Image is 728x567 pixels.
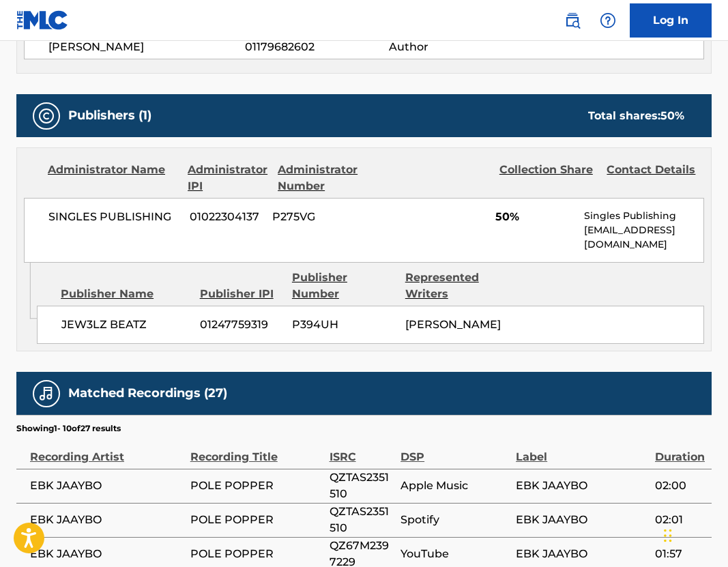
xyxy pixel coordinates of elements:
span: 02:00 [655,478,705,494]
span: POLE POPPER [190,478,323,494]
img: search [564,12,581,29]
span: EBK JAAYBO [30,512,184,528]
span: Author [389,39,520,55]
a: Log In [630,3,712,38]
div: Publisher IPI [200,286,282,302]
span: [PERSON_NAME] [405,318,501,331]
span: 50% [495,209,574,225]
span: EBK JAAYBO [516,512,648,528]
span: P394UH [292,317,395,333]
span: P275VG [272,209,370,225]
span: POLE POPPER [190,512,323,528]
div: Label [516,435,648,465]
span: EBK JAAYBO [30,546,184,562]
div: Total shares: [588,108,684,124]
span: EBK JAAYBO [516,546,648,562]
p: [EMAIL_ADDRESS][DOMAIN_NAME] [584,223,703,252]
div: Contact Details [607,162,704,194]
span: SINGLES PUBLISHING [48,209,179,225]
div: DSP [401,435,509,465]
span: [PERSON_NAME] [48,39,245,55]
div: Recording Artist [30,435,184,465]
img: help [600,12,616,29]
img: MLC Logo [16,10,69,30]
div: Drag [664,515,672,556]
div: Duration [655,435,705,465]
span: QZTAS2351510 [330,469,394,502]
span: 01179682602 [245,39,389,55]
p: Singles Publishing [584,209,703,223]
img: Publishers [38,108,55,124]
span: Spotify [401,512,509,528]
span: 50 % [660,109,684,122]
div: Administrator Name [48,162,177,194]
span: EBK JAAYBO [30,478,184,494]
span: QZTAS2351510 [330,504,394,536]
div: Publisher Name [61,286,190,302]
a: Public Search [559,7,586,34]
span: 01247759319 [200,317,282,333]
p: Showing 1 - 10 of 27 results [16,422,121,435]
span: YouTube [401,546,509,562]
span: POLE POPPER [190,546,323,562]
div: Publisher Number [292,270,395,302]
div: Recording Title [190,435,323,465]
span: 01022304137 [190,209,262,225]
div: Administrator IPI [188,162,267,194]
span: EBK JAAYBO [516,478,648,494]
span: 01:57 [655,546,705,562]
span: Apple Music [401,478,509,494]
h5: Matched Recordings (27) [68,386,227,401]
div: Collection Share [499,162,597,194]
div: Administrator Number [278,162,375,194]
div: ISRC [330,435,394,465]
div: Help [594,7,622,34]
h5: Publishers (1) [68,108,151,123]
span: 02:01 [655,512,705,528]
div: Represented Writers [405,270,508,302]
img: Matched Recordings [38,386,55,402]
iframe: Chat Widget [660,501,728,567]
span: JEW3LZ BEATZ [61,317,190,333]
